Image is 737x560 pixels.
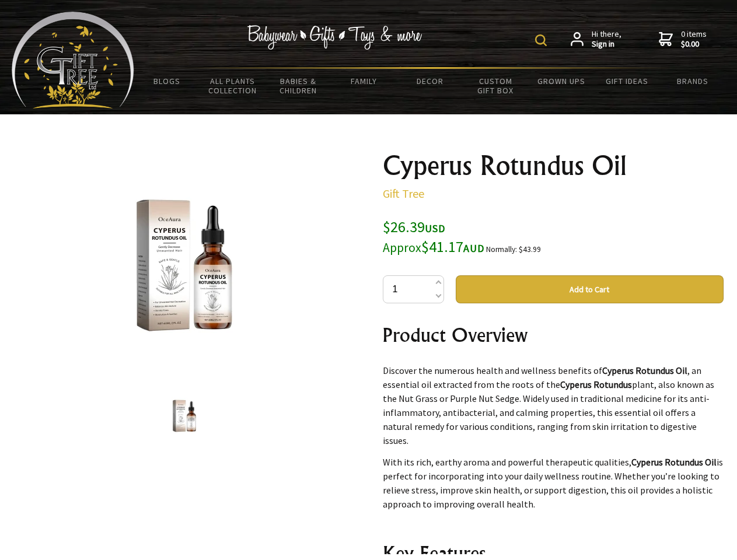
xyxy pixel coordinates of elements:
[383,240,421,256] small: Approx
[560,379,632,390] strong: Cyperus Rotundus
[571,29,621,50] a: Hi there,Sign in
[247,25,422,50] img: Babywear - Gifts - Toys & more
[331,69,397,93] a: Family
[383,152,724,180] h1: Cyperus Rotundus Oil
[383,321,724,349] h2: Product Overview
[425,222,445,235] span: USD
[383,455,724,511] p: With its rich, earthy aroma and powerful therapeutic qualities, is perfect for incorporating into...
[397,69,463,93] a: Decor
[594,69,660,93] a: Gift Ideas
[528,69,594,93] a: Grown Ups
[93,174,275,356] img: Cyperus Rotundus Oil
[602,365,687,376] strong: Cyperus Rotundus Oil
[463,69,529,103] a: Custom Gift Box
[592,39,621,50] strong: Sign in
[660,69,726,93] a: Brands
[383,217,484,256] span: $26.39 $41.17
[383,186,424,201] a: Gift Tree
[486,244,541,254] small: Normally: $43.99
[681,29,707,50] span: 0 items
[681,39,707,50] strong: $0.00
[592,29,621,50] span: Hi there,
[463,242,484,255] span: AUD
[631,456,717,468] strong: Cyperus Rotundus Oil
[659,29,707,50] a: 0 items$0.00
[266,69,331,103] a: Babies & Children
[535,34,547,46] img: product search
[12,12,134,108] img: Babyware - Gifts - Toys and more...
[456,275,724,303] button: Add to Cart
[134,69,200,93] a: BLOGS
[162,394,207,438] img: Cyperus Rotundus Oil
[383,363,724,447] p: Discover the numerous health and wellness benefits of , an essential oil extracted from the roots...
[200,69,266,103] a: All Plants Collection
